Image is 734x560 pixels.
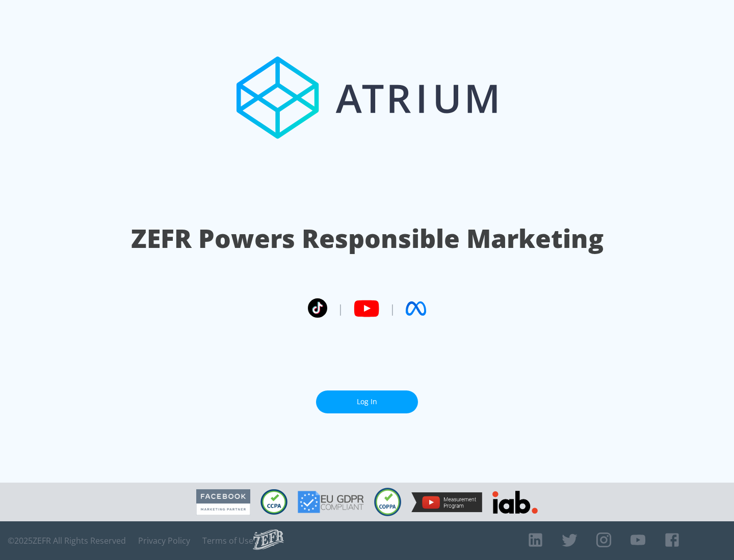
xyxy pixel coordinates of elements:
img: COPPA Compliant [374,488,401,516]
h1: ZEFR Powers Responsible Marketing [131,221,604,256]
img: CCPA Compliant [260,489,287,515]
span: © 2025 ZEFR All Rights Reserved [8,536,126,546]
img: GDPR Compliant [298,491,364,513]
a: Privacy Policy [138,536,190,546]
img: YouTube Measurement Program [411,492,482,512]
img: Facebook Marketing Partner [196,489,250,515]
a: Log In [316,390,418,413]
span: | [389,301,396,316]
img: IAB [492,491,538,514]
a: Terms of Use [202,536,253,546]
span: | [337,301,344,316]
